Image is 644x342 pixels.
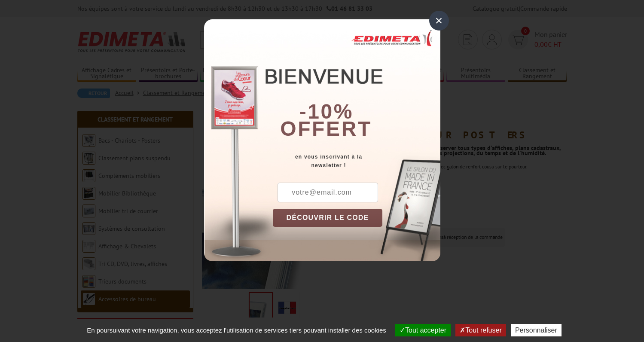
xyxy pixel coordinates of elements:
[273,209,383,227] button: DÉCOUVRIR LE CODE
[280,117,372,140] font: offert
[273,153,440,170] div: en vous inscrivant à la newsletter !
[82,327,391,334] span: En poursuivant votre navigation, vous acceptez l'utilisation de services tiers pouvant installer ...
[429,11,449,31] div: ×
[299,100,354,123] b: -10%
[511,324,562,336] button: Personnaliser (fenêtre modale)
[395,324,451,336] button: Tout accepter
[455,324,506,336] button: Tout refuser
[278,183,378,202] input: votre@email.com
